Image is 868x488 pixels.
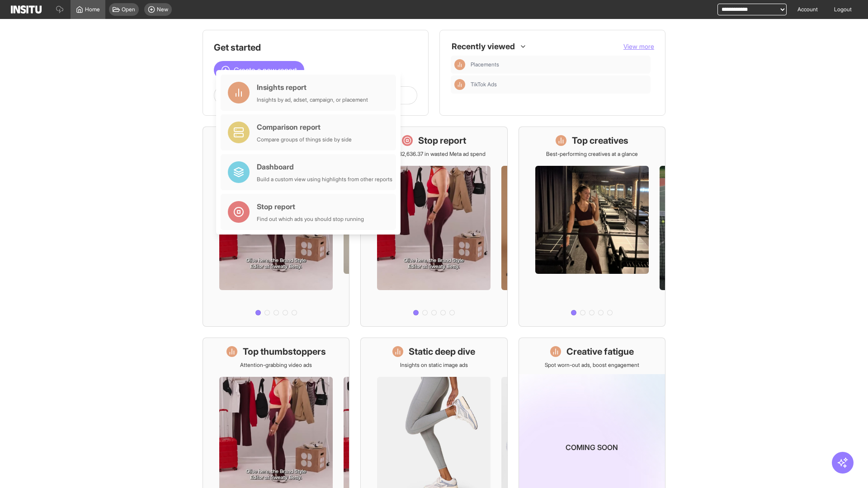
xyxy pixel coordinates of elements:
[234,65,297,75] span: Create a new report
[257,96,368,103] div: Insights by ad, adset, campaign, or placement
[519,127,665,327] a: Top creativesBest-performing creatives at a glance
[11,5,42,14] img: Logo
[257,161,392,172] div: Dashboard
[382,150,486,158] p: Save £32,636.37 in wasted Meta ad spend
[85,6,100,13] span: Home
[409,345,475,358] h1: Static deep dive
[214,41,417,54] h1: Get started
[243,345,326,358] h1: Top thumbstoppers
[400,361,468,369] p: Insights on static image ads
[203,127,349,327] a: What's live nowSee all active ads instantly
[572,134,628,147] h1: Top creatives
[623,42,654,51] button: View more
[257,136,352,143] div: Compare groups of things side by side
[471,81,497,88] span: TikTok Ads
[418,134,466,147] h1: Stop report
[257,82,368,93] div: Insights report
[360,127,507,327] a: Stop reportSave £32,636.37 in wasted Meta ad spend
[257,216,364,223] div: Find out which ads you should stop running
[214,61,304,79] button: Create a new report
[623,42,654,50] span: View more
[257,201,364,212] div: Stop report
[471,81,647,88] span: TikTok Ads
[257,176,392,183] div: Build a custom view using highlights from other reports
[240,361,312,369] p: Attention-grabbing video ads
[454,59,465,70] div: Insights
[471,61,647,68] span: Placements
[122,6,135,13] span: Open
[257,122,352,132] div: Comparison report
[546,150,638,158] p: Best-performing creatives at a glance
[157,6,168,13] span: New
[454,79,465,90] div: Insights
[471,61,499,68] span: Placements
